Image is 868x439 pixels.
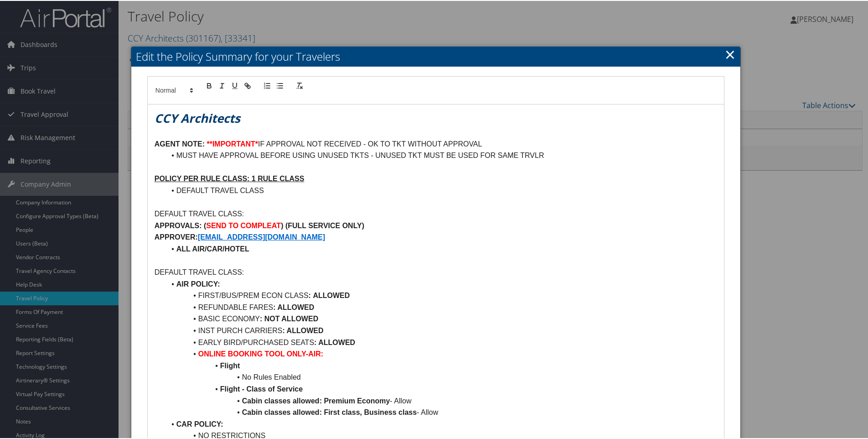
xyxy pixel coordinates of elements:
[242,396,390,404] strong: Cabin classes allowed: Premium Economy
[242,408,417,415] strong: Cabin classes allowed: First class, Business class
[165,406,717,418] li: - Allow
[309,291,311,298] strong: :
[155,137,717,149] p: IF APPROVAL NOT RECEIVED - OK TO TKT WITHOUT APPROVAL
[206,221,281,229] strong: SEND TO COMPLEAT
[155,174,305,182] u: POLICY PER RULE CLASS: 1 RULE CLASS
[165,289,717,301] li: FIRST/BUS/PREM ECON CLASS
[220,361,240,369] strong: Flight
[176,244,249,252] strong: ALL AIR/CAR/HOTEL
[176,279,220,287] strong: AIR POLICY:
[165,336,717,348] li: EARLY BIRD/PURCHASED SEATS
[155,221,206,229] strong: APPROVALS: (
[155,207,717,219] p: DEFAULT TRAVEL CLASS:
[131,46,740,66] h2: Edit the Policy Summary for your Travelers
[198,349,323,357] strong: ONLINE BOOKING TOOL ONLY-AIR:
[281,221,364,229] strong: ) (FULL SERVICE ONLY)
[165,324,717,336] li: INST PURCH CARRIERS
[176,419,223,427] strong: CAR POLICY:
[220,384,303,392] strong: Flight - Class of Service
[314,338,355,345] strong: : ALLOWED
[165,301,717,313] li: REFUNDABLE FARES
[155,266,717,277] p: DEFAULT TRAVEL CLASS:
[165,149,717,161] li: MUST HAVE APPROVAL BEFORE USING UNUSED TKTS - UNUSED TKT MUST BE USED FOR SAME TRVLR
[165,394,717,406] li: - Allow
[155,139,205,147] strong: AGENT NOTE:
[273,303,314,310] strong: : ALLOWED
[260,314,318,322] strong: : NOT ALLOWED
[725,44,735,63] a: Close
[155,109,240,125] em: CCY Architects
[155,232,198,240] strong: APPROVER:
[165,371,717,382] li: No Rules Enabled
[198,232,325,240] a: [EMAIL_ADDRESS][DOMAIN_NAME]
[165,184,717,196] li: DEFAULT TRAVEL CLASS
[165,312,717,324] li: BASIC ECONOMY
[282,326,323,334] strong: : ALLOWED
[313,291,350,298] strong: ALLOWED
